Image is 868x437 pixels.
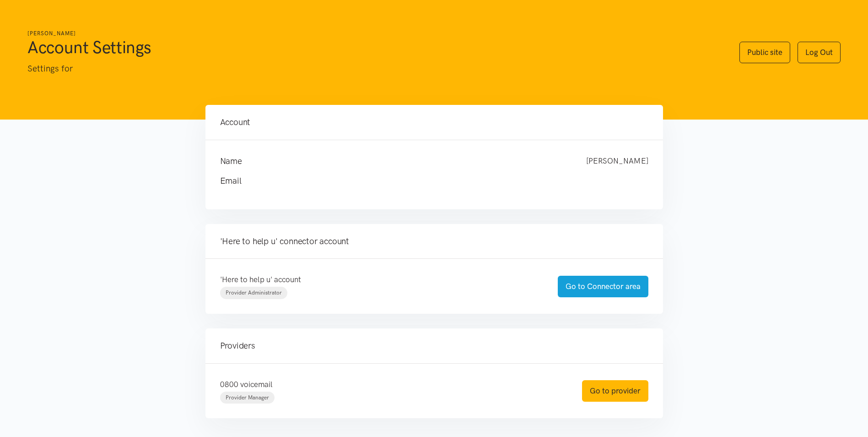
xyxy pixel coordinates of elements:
h4: Account [220,116,648,129]
p: 'Here to help u' account [220,273,539,286]
h6: [PERSON_NAME] [27,29,721,38]
div: [PERSON_NAME] [577,155,658,168]
h1: Account Settings [27,36,721,58]
span: Provider Administrator [226,290,282,296]
a: Public site [739,42,790,63]
p: Settings for [27,62,721,76]
a: Go to provider [582,380,648,402]
span: Provider Manager [226,394,269,401]
h4: 'Here to help u' connector account [220,235,648,248]
p: 0800 voicemail [220,378,564,391]
a: Log Out [798,42,841,63]
a: Go to Connector area [558,276,648,297]
h4: Name [220,155,568,168]
h4: Email [220,175,630,187]
h4: Providers [220,339,648,352]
